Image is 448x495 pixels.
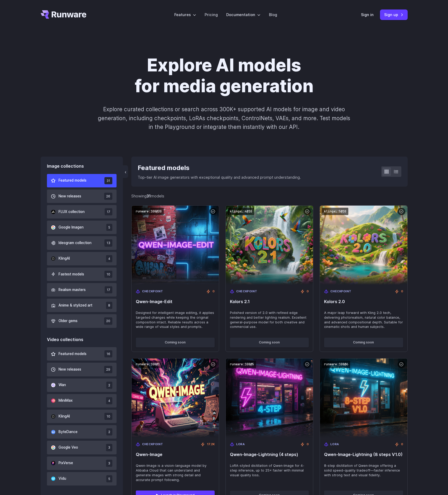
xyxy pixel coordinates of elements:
button: FLUX collection 17 [47,205,117,219]
code: runware:108@1 [134,361,162,368]
strong: 31 [147,194,151,198]
button: MiniMax 4 [47,394,117,407]
span: 17 [105,286,112,293]
span: Checkpoint [330,289,351,294]
button: Google Imagen 5 [47,221,117,234]
span: 10 [104,413,112,420]
label: Features [174,12,196,18]
span: 0 [401,289,403,294]
img: Kolors 2.1 [226,206,313,285]
img: Qwen‑Image-Lightning (4 steps) [226,358,313,438]
button: Featured models 31 [47,174,117,187]
code: klingai:5@10 [322,208,348,215]
div: Image collections [47,163,117,170]
span: 3 [106,444,112,451]
img: Qwen‑Image‑Edit [132,206,219,285]
span: 5 [106,224,112,231]
span: Featured models [59,178,86,183]
button: ByteDance 2 [47,425,117,439]
a: Sign up [380,9,408,20]
a: Blog [269,12,277,18]
span: Polished version of 2.0 with refined edge rendering and better lighting realism. Excellent genera... [230,310,309,329]
span: 5 [106,475,112,482]
button: Coming soon [324,338,403,347]
button: ‹ [123,165,128,178]
span: Qwen‑Image-Lightning (4 steps) [230,452,309,457]
span: Kolors 2.1 [230,299,309,304]
button: Anime & stylized art 8 [47,299,117,312]
span: LoRA [330,442,339,447]
a: Sign in [361,12,374,18]
span: 20 [104,317,112,324]
span: KlingAI [59,414,70,419]
a: Go to / [41,10,86,19]
span: Checkpoint [142,289,163,294]
code: klingai:4@10 [228,208,254,215]
button: Realism masters 17 [47,283,117,297]
button: Coming soon [136,338,215,347]
span: 13 [104,239,112,246]
span: FLUX collection [59,209,85,215]
button: PixVerse 3 [47,457,117,470]
span: Wan [59,382,66,388]
span: ByteDance [59,429,78,435]
span: 10 [104,271,112,278]
span: MiniMax [59,398,73,404]
button: New releases 26 [47,190,117,203]
img: Qwen-Image [132,358,219,438]
span: 17 [105,208,112,215]
span: 17.2K [207,442,215,447]
span: 29 [104,366,112,373]
img: Qwen‑Image-Lightning (8 steps V1.0) [320,358,407,438]
a: Pricing [205,12,218,18]
span: Qwen-Image [136,452,215,457]
button: KlingAI 10 [47,410,117,423]
button: Wan 2 [47,378,117,392]
span: Featured models [59,351,86,357]
span: Checkpoint [236,289,257,294]
span: New releases [59,367,81,372]
img: Kolors 2.0 [320,206,407,285]
span: Checkpoint [142,442,163,447]
p: Top-tier AI image generators with exceptional quality and advanced prompt understanding. [138,174,301,180]
span: New releases [59,193,81,199]
span: 0 [401,442,403,447]
span: 3 [106,460,112,467]
code: runware:108@20 [134,208,164,215]
h1: Explore AI models for media generation [77,55,371,96]
p: Explore curated collections or search across 300K+ supported AI models for image and video genera... [95,105,352,131]
button: Vidu 5 [47,472,117,486]
span: 4 [106,255,112,262]
span: 2 [106,382,112,389]
div: Featured models [138,163,301,173]
span: 8 [106,302,112,309]
span: Qwen‑Image-Lightning (8 steps V1.0) [324,452,403,457]
span: Vidu [59,476,66,482]
div: Showing models [131,193,164,199]
span: Kolors 2.0 [324,299,403,304]
code: runware:108@6 [322,361,350,368]
button: New releases 29 [47,363,117,376]
span: 0 [307,442,309,447]
button: Ideogram collection 13 [47,236,117,250]
span: Qwen‑Image‑Edit [136,299,215,304]
span: 31 [104,177,112,184]
span: 0 [307,289,309,294]
span: Google Imagen [59,225,84,230]
span: 4 [106,397,112,404]
button: Older gems 20 [47,314,117,328]
span: 16 [104,350,112,357]
span: Realism masters [59,287,86,293]
span: Qwen-Image is a vision-language model by Alibaba Cloud that can understand and generate images wi... [136,463,215,482]
span: LoRA-styled distillation of Qwen‑Image for 4-step inference, up to 25× faster with minimal visual... [230,463,309,478]
button: KlingAI 4 [47,252,117,265]
span: 8-step distillation of Qwen‑Image offering a solid speed-quality tradeoff—faster inference with s... [324,463,403,478]
span: Google Veo [59,445,78,450]
button: Coming soon [230,338,309,347]
span: Older gems [59,318,78,324]
div: Video collections [47,336,117,343]
span: Anime & stylized art [59,303,92,308]
span: Fastest models [59,271,84,277]
span: 0 [213,289,215,294]
span: 26 [104,193,112,200]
